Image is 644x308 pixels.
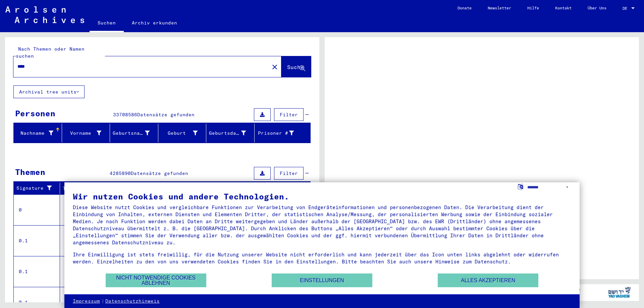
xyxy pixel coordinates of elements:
div: Wir nutzen Cookies und andere Technologien. [73,192,571,200]
img: Arolsen_neg.svg [5,6,84,23]
span: DE [623,6,630,11]
div: Nachname [16,128,62,138]
div: Geburt‏ [161,130,198,137]
td: 0.1 [14,225,60,256]
button: Alles akzeptieren [438,273,538,287]
a: Suchen [90,15,124,32]
img: yv_logo.png [607,284,632,301]
mat-header-cell: Vorname [62,124,110,142]
button: Suche [281,56,311,77]
div: Themen [15,166,45,178]
div: Prisoner # [257,130,294,137]
div: Signature [16,183,61,194]
label: Sprache auswählen [517,183,524,190]
div: Geburtsdatum [209,128,254,138]
span: Datensätze gefunden [137,112,195,118]
div: Signature [16,185,55,192]
span: Datensätze gefunden [131,170,188,176]
button: Einstellungen [272,273,372,287]
a: Datenschutzhinweis [105,298,160,305]
mat-header-cell: Geburtsname [110,124,158,142]
span: Filter [280,112,298,118]
button: Filter [274,167,304,180]
div: Titel [63,185,298,192]
span: Suche [287,64,304,70]
div: Diese Website nutzt Cookies und vergleichbare Funktionen zur Verarbeitung von Endgeräteinformatio... [73,204,571,246]
button: Archival tree units [13,85,85,98]
a: Impressum [73,298,100,305]
mat-header-cell: Prisoner # [255,124,311,142]
button: Nicht notwendige Cookies ablehnen [106,273,206,287]
a: Archiv erkunden [124,15,185,31]
select: Sprache auswählen [527,182,571,192]
div: Geburtsdatum [209,130,246,137]
mat-header-cell: Nachname [14,124,62,142]
div: Geburtsname [113,130,150,137]
div: Personen [15,107,55,119]
mat-icon: close [271,63,279,71]
span: 33708586 [113,112,137,118]
div: Titel [63,183,304,194]
div: Ihre Einwilligung ist stets freiwillig, für die Nutzung unserer Website nicht erforderlich und ka... [73,251,571,265]
div: Nachname [16,130,53,137]
div: Geburt‏ [161,128,206,138]
mat-header-cell: Geburtsdatum [206,124,255,142]
td: 0 [14,194,60,225]
div: Prisoner # [257,128,303,138]
span: 4285890 [110,170,131,176]
mat-label: Nach Themen oder Namen suchen [16,46,85,59]
div: Vorname [65,130,102,137]
button: Filter [274,108,304,121]
mat-header-cell: Geburt‏ [158,124,207,142]
button: Clear [268,60,281,73]
td: 0.1 [14,256,60,287]
span: Filter [280,170,298,176]
div: Geburtsname [113,128,158,138]
div: Vorname [65,128,110,138]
